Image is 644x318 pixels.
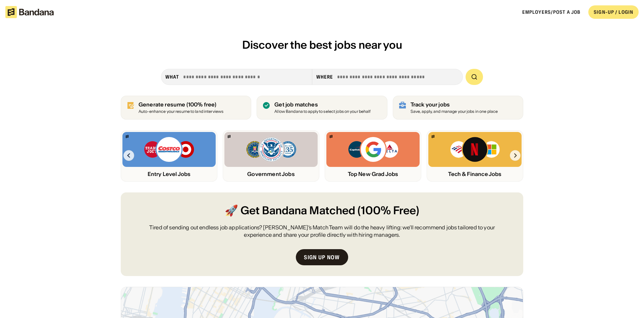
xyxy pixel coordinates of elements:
img: Bandana logo [432,135,434,138]
div: Government Jobs [224,171,318,177]
a: Sign up now [296,249,348,265]
a: Get job matches Allow Bandana to apply to select jobs on your behalf [257,96,387,120]
div: Top New Grad Jobs [326,171,420,177]
div: Save, apply, and manage your jobs in one place [411,109,498,114]
a: Bandana logoFBI, DHS, MWRD logosGovernment Jobs [223,130,319,182]
div: Generate resume [139,101,223,108]
img: Left Arrow [123,150,134,161]
img: Bank of America, Netflix, Microsoft logos [450,136,500,163]
div: what [165,74,179,80]
div: Auto-enhance your resume to land interviews [139,109,223,114]
img: Bandana logo [126,135,128,138]
div: Allow Bandana to apply to select jobs on your behalf [274,109,371,114]
img: Trader Joe’s, Costco, Target logos [144,136,195,163]
img: Bandana logotype [5,6,54,18]
span: (100% Free) [358,203,419,218]
a: Bandana logoTrader Joe’s, Costco, Target logosEntry Level Jobs [121,130,217,182]
a: Bandana logoCapital One, Google, Delta logosTop New Grad Jobs [325,130,421,182]
div: Sign up now [304,255,340,260]
span: Discover the best jobs near you [242,38,402,52]
a: Track your jobs Save, apply, and manage your jobs in one place [393,96,523,120]
img: FBI, DHS, MWRD logos [246,136,297,163]
img: Right Arrow [510,150,521,161]
img: Capital One, Google, Delta logos [347,136,398,163]
a: Employers/Post a job [522,9,580,15]
div: Track your jobs [411,101,498,108]
div: Tired of sending out endless job applications? [PERSON_NAME]’s Match Team will do the heavy lifti... [137,224,507,239]
img: Bandana logo [330,135,332,138]
div: Entry Level Jobs [122,171,216,177]
span: (100% free) [186,101,217,108]
img: Bandana logo [228,135,230,138]
div: Where [316,74,333,80]
a: Generate resume (100% free)Auto-enhance your resume to land interviews [121,96,251,120]
div: Tech & Finance Jobs [428,171,522,177]
a: Bandana logoBank of America, Netflix, Microsoft logosTech & Finance Jobs [427,130,523,182]
span: 🚀 Get Bandana Matched [225,203,355,218]
div: Get job matches [274,101,371,108]
div: SIGN-UP / LOGIN [594,9,633,15]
